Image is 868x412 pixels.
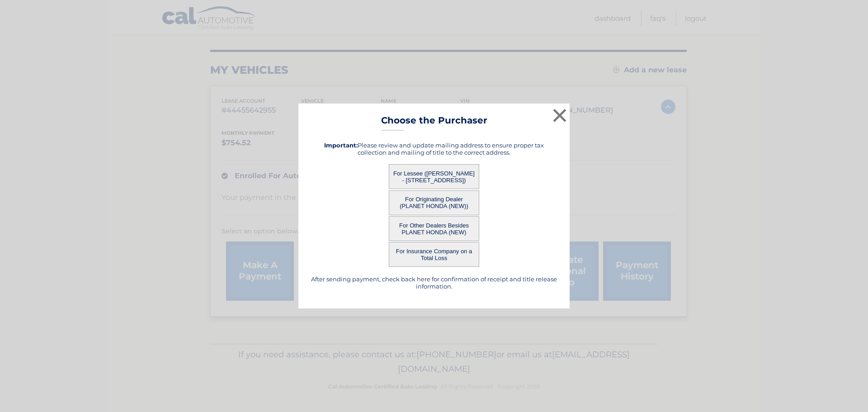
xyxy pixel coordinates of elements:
[389,216,479,241] button: For Other Dealers Besides PLANET HONDA (NEW)
[310,142,558,156] h5: Please review and update mailing address to ensure proper tax collection and mailing of title to ...
[310,275,558,290] h5: After sending payment, check back here for confirmation of receipt and title release information.
[389,242,479,267] button: For Insurance Company on a Total Loss
[389,190,479,215] button: For Originating Dealer (PLANET HONDA (NEW))
[551,106,569,124] button: ×
[324,142,358,149] strong: Important:
[389,164,479,189] button: For Lessee ([PERSON_NAME] - [STREET_ADDRESS])
[381,115,487,131] h3: Choose the Purchaser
